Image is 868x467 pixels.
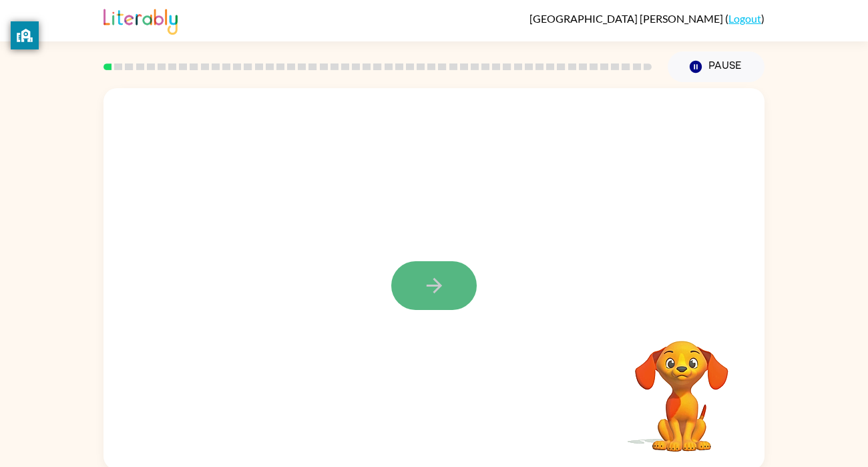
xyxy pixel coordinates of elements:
[529,12,765,25] div: ( )
[11,21,39,49] button: privacy banner
[103,5,178,35] img: Literably
[529,12,725,25] span: [GEOGRAPHIC_DATA] [PERSON_NAME]
[668,51,765,82] button: Pause
[615,320,748,454] video: Your browser must support playing .mp4 files to use Literably. Please try using another browser.
[728,12,761,25] a: Logout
